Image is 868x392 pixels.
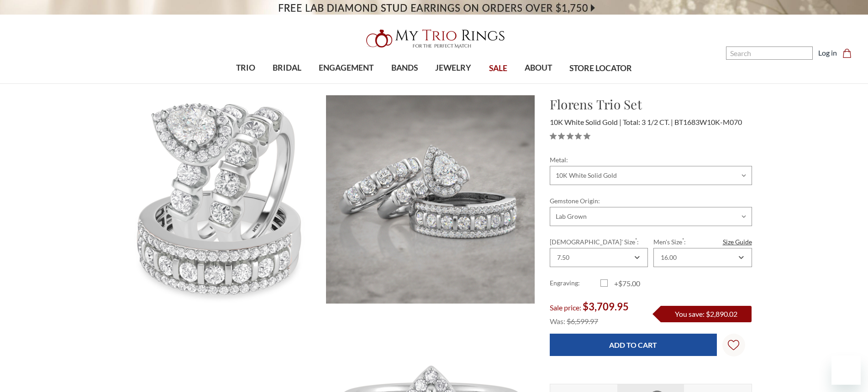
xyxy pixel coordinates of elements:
[489,62,507,74] span: SALE
[426,53,480,83] a: JEWELRY
[674,118,742,126] span: BT1683W10K-M070
[661,254,677,261] div: 16.00
[583,300,629,313] span: $3,709.95
[550,95,752,114] h1: Florens Trio Set
[550,334,717,356] input: Add to Cart
[342,83,351,84] button: submenu toggle
[728,311,739,379] svg: Wish Lists
[534,83,543,84] button: submenu toggle
[391,62,418,74] span: BANDS
[241,83,250,84] button: submenu toggle
[550,303,581,312] span: Sale price:
[480,54,516,83] a: SALE
[675,309,737,318] span: You save: $2,890.02
[569,62,632,74] span: STORE LOCATOR
[842,49,852,58] svg: cart.cart_preview
[550,248,648,267] div: Combobox
[236,62,255,74] span: TRIO
[723,237,752,247] a: Size Guide
[550,237,648,247] label: [DEMOGRAPHIC_DATA]' Size :
[726,46,813,60] input: Search
[273,62,301,74] span: BRIDAL
[310,53,382,83] a: ENGAGEMENT
[550,196,752,206] label: Gemstone Origin:
[722,334,745,356] a: Wish Lists
[227,53,264,83] a: TRIO
[831,356,861,385] iframe: Button to launch messaging window
[264,53,310,83] a: BRIDAL
[383,53,426,83] a: BANDS
[326,95,535,304] img: Photo of Florens 3 1/2 ct tw. Lab Grown Pear Solitaire Trio Set 10K White Gold [BT1683W-M070]
[117,95,326,304] img: Photo of Florens 3 1/2 ct tw. Lab Grown Pear Solitaire Trio Set 10K White Gold [BT1683W-M070]
[516,53,561,83] a: ABOUT
[550,155,752,165] label: Metal:
[567,317,598,325] span: $6,599.97
[550,278,600,289] label: Engraving:
[361,24,507,53] img: My Trio Rings
[623,118,673,126] span: Total: 3 1/2 CT.
[252,24,616,53] a: My Trio Rings
[842,47,857,58] a: Cart with 0 items
[449,83,458,84] button: submenu toggle
[550,317,565,325] span: Was:
[283,83,292,84] button: submenu toggle
[653,237,752,247] label: Men's Size :
[319,62,374,74] span: ENGAGEMENT
[525,62,552,74] span: ABOUT
[435,62,471,74] span: JEWELRY
[561,54,641,83] a: STORE LOCATOR
[557,254,569,261] div: 7.50
[550,118,621,126] span: 10K White Solid Gold
[653,248,752,267] div: Combobox
[400,83,409,84] button: submenu toggle
[600,278,651,289] label: +$75.00
[818,47,837,58] a: Log in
